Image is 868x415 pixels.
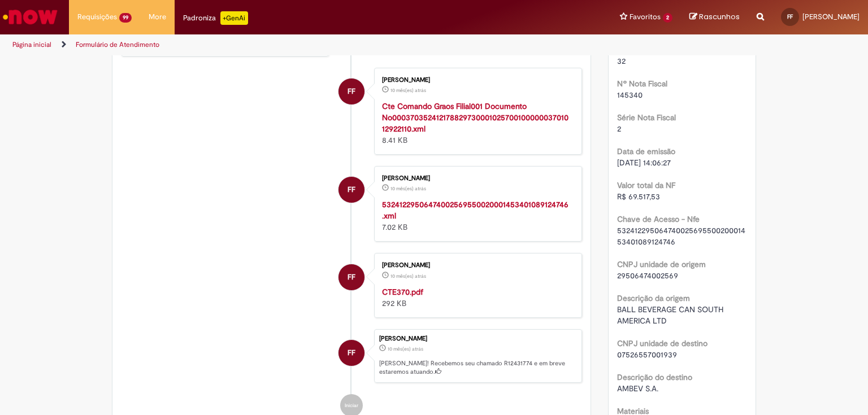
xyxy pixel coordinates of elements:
time: 18/12/2024 17:06:58 [388,346,423,352]
div: 8.41 KB [382,101,570,146]
a: Rascunhos [689,12,740,23]
span: FF [348,339,355,366]
div: Fabiana Fonseca [338,340,364,366]
div: Fabiana Fonseca [338,264,364,290]
span: Rascunhos [699,11,740,22]
div: [PERSON_NAME] [382,175,570,182]
div: 7.02 KB [382,199,570,233]
span: 07526557001939 [617,350,677,360]
time: 18/12/2024 17:05:19 [390,185,426,192]
div: [PERSON_NAME] [382,77,570,84]
span: 10 mês(es) atrás [390,185,426,192]
span: FF [348,176,355,203]
div: [PERSON_NAME] [382,262,570,269]
span: 53241229506474002569550020001453401089124746 [617,225,745,247]
span: 10 mês(es) atrás [390,87,426,94]
span: AMBEV S.A. [617,383,658,394]
div: Fabiana Fonseca [338,78,364,104]
div: 292 KB [382,286,570,309]
a: 53241229506474002569550020001453401089124746.xml [382,199,568,221]
b: Chave de Acesso - Nfe [617,214,700,224]
a: Cte Comando Graos Filial001 Documento No00037035241217882973000102570010000003701012922110.xml [382,101,568,134]
b: Descrição da origem [617,293,690,303]
a: Página inicial [12,40,51,49]
span: [PERSON_NAME] [802,12,860,21]
span: FF [348,78,355,105]
p: +GenAi [220,11,248,25]
b: Valor total da NF [617,180,675,190]
span: 2 [617,124,621,134]
b: Descrição do destino [617,372,692,382]
span: Requisições [77,11,117,23]
span: 99 [119,13,132,23]
ul: Trilhas de página [8,34,570,55]
span: 2 [663,13,672,23]
span: [DATE] 14:06:27 [617,158,671,168]
span: 451064f53b6e521086460247f4e45a32 [617,45,743,66]
b: Nº Nota Fiscal [617,78,667,89]
time: 18/12/2024 17:05:26 [390,87,426,94]
span: 145340 [617,90,643,100]
span: 10 mês(es) atrás [388,346,423,352]
a: Formulário de Atendimento [76,40,159,49]
b: CNPJ unidade de origem [617,259,706,269]
div: Padroniza [183,11,248,25]
time: 18/12/2024 17:05:12 [390,273,426,279]
span: 29506474002569 [617,270,678,281]
span: BALL BEVERAGE CAN SOUTH AMERICA LTD [617,304,726,326]
span: Favoritos [630,11,661,23]
span: R$ 69.517,53 [617,191,660,202]
p: [PERSON_NAME]! Recebemos seu chamado R12431774 e em breve estaremos atuando. [379,359,576,377]
b: Data de emissão [617,146,675,156]
li: Fabiana Fonseca [121,329,582,383]
span: More [149,11,166,23]
b: CNPJ unidade de destino [617,338,708,348]
span: FF [787,13,793,20]
div: [PERSON_NAME] [379,335,576,342]
a: CTE370.pdf [382,287,423,297]
span: FF [348,264,355,291]
img: ServiceNow [1,6,59,28]
div: Fabiana Fonseca [338,177,364,203]
b: Série Nota Fiscal [617,112,676,123]
span: 10 mês(es) atrás [390,273,426,279]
